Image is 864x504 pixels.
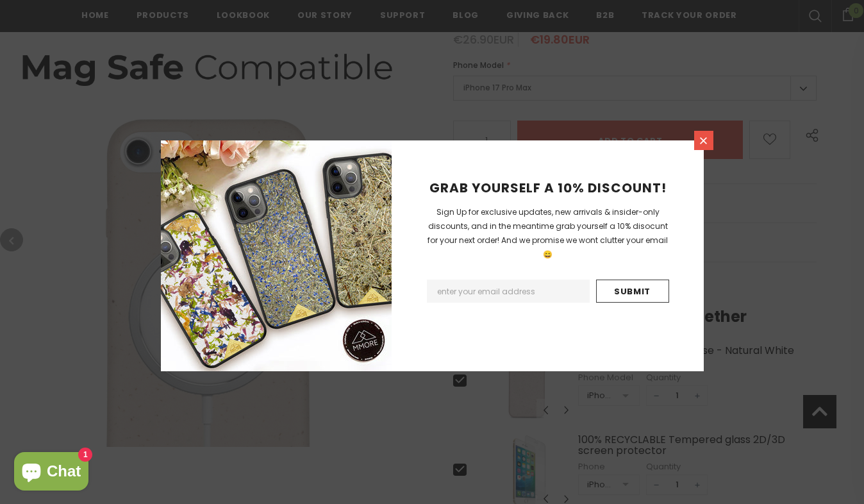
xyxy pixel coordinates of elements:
span: GRAB YOURSELF A 10% DISCOUNT! [429,179,667,197]
input: Submit [596,280,669,303]
span: Sign Up for exclusive updates, new arrivals & insider-only discounts, and in the meantime grab yo... [428,206,668,260]
inbox-online-store-chat: Shopify online store chat [10,452,92,494]
a: Close [694,131,713,150]
input: Email Address [427,280,590,303]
